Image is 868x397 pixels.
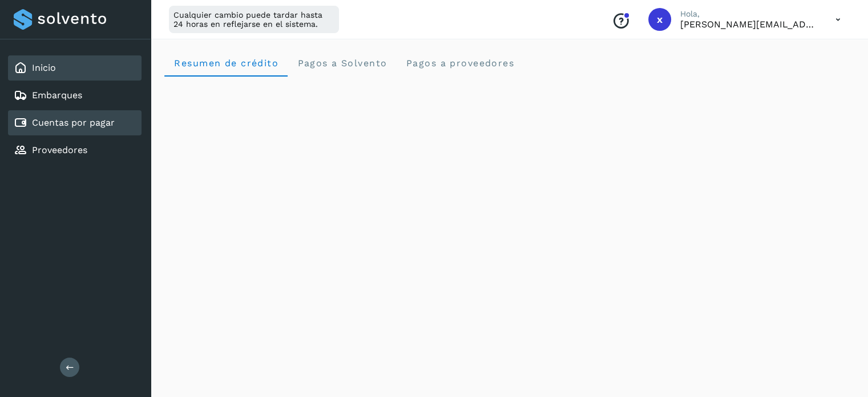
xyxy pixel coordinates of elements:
[8,138,142,163] div: Proveedores
[32,117,115,128] a: Cuentas por pagar
[32,62,56,73] a: Inicio
[32,145,87,155] a: Proveedores
[680,19,817,30] p: xochitl.miranda@99minutos.com
[680,9,817,19] p: Hola,
[32,90,82,101] a: Embarques
[169,6,339,33] div: Cualquier cambio puede tardar hasta 24 horas en reflejarse en el sistema.
[173,58,278,69] span: Resumen de crédito
[8,83,142,108] div: Embarques
[8,110,142,135] div: Cuentas por pagar
[405,58,514,69] span: Pagos a proveedores
[297,58,387,69] span: Pagos a Solvento
[8,55,142,81] div: Inicio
